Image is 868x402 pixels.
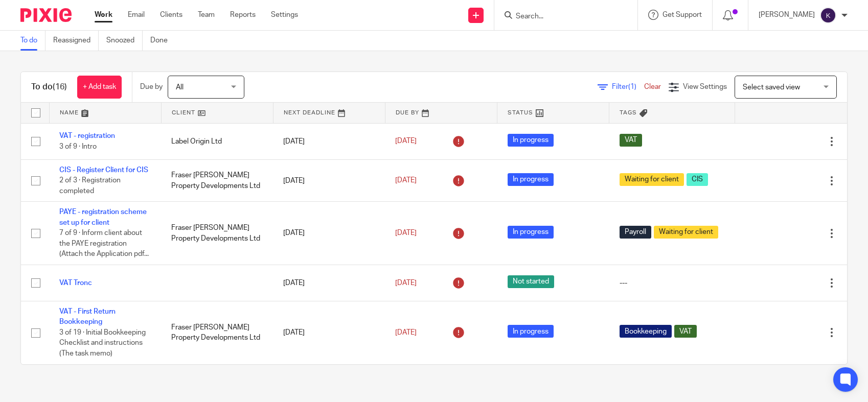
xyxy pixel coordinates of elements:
[59,167,148,174] a: CIS - Register Client for CIS
[128,10,145,20] a: Email
[59,143,97,150] span: 3 of 9 · Intro
[273,301,385,364] td: [DATE]
[273,123,385,159] td: [DATE]
[395,229,417,237] span: [DATE]
[59,329,146,357] span: 3 of 19 · Initial Bookkeeping Checklist and instructions (The task memo)
[161,301,273,364] td: Fraser [PERSON_NAME] Property Developments Ltd
[743,84,800,91] span: Select saved view
[395,279,417,287] span: [DATE]
[515,12,607,21] input: Search
[230,10,256,20] a: Reports
[620,173,684,186] span: Waiting for client
[161,202,273,265] td: Fraser [PERSON_NAME] Property Developments Ltd
[160,10,182,20] a: Clients
[508,325,554,338] span: In progress
[628,83,636,90] span: (1)
[20,31,45,51] a: To do
[620,226,651,239] span: Payroll
[106,31,143,51] a: Snoozed
[687,173,708,186] span: CIS
[31,82,67,92] h1: To do
[620,325,672,338] span: Bookkeeping
[663,11,702,18] span: Get Support
[508,134,554,147] span: In progress
[53,83,67,91] span: (16)
[176,84,184,91] span: All
[620,278,725,288] div: ---
[59,177,121,195] span: 2 of 3 · Registration completed
[140,82,163,92] p: Due by
[53,31,99,51] a: Reassigned
[59,279,92,287] a: VAT Tronc
[654,226,718,239] span: Waiting for client
[150,31,175,51] a: Done
[620,134,642,147] span: VAT
[683,83,727,90] span: View Settings
[674,325,697,338] span: VAT
[508,275,554,288] span: Not started
[59,208,147,226] a: PAYE - registration scheme set up for client
[59,308,116,325] a: VAT - First Return Bookkeeping
[620,110,637,115] span: Tags
[161,159,273,201] td: Fraser [PERSON_NAME] Property Developments Ltd
[395,177,417,184] span: [DATE]
[395,138,417,145] span: [DATE]
[77,76,122,99] a: + Add task
[271,10,298,20] a: Settings
[198,10,215,20] a: Team
[759,10,815,20] p: [PERSON_NAME]
[95,10,112,20] a: Work
[644,83,661,90] a: Clear
[161,123,273,159] td: Label Origin Ltd
[273,159,385,201] td: [DATE]
[59,229,149,257] span: 7 of 9 · Inform client about the PAYE registration (Attach the Application pdf...
[820,7,836,23] img: svg%3E
[20,8,72,22] img: Pixie
[273,202,385,265] td: [DATE]
[612,83,644,90] span: Filter
[508,173,554,186] span: In progress
[508,226,554,239] span: In progress
[59,132,115,139] a: VAT - registration
[273,265,385,301] td: [DATE]
[395,329,417,336] span: [DATE]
